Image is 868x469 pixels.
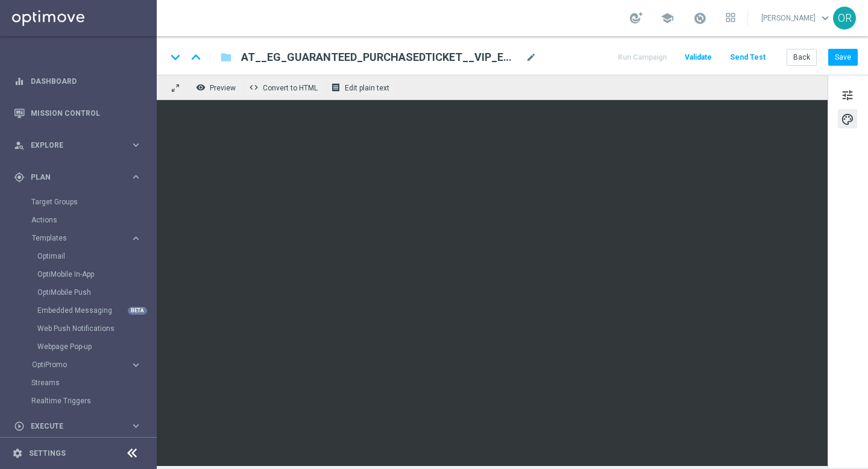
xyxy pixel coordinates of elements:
a: Dashboard [31,65,142,97]
div: Execute [14,421,130,432]
i: gps_fixed [14,172,25,183]
span: code [249,83,259,92]
button: Validate [683,49,714,66]
a: Web Push Notifications [37,324,125,333]
div: Optimail [37,247,156,265]
i: receipt [331,83,341,92]
div: Explore [14,140,130,151]
a: OptiMobile Push [37,288,125,297]
i: keyboard_arrow_right [130,171,142,183]
a: Streams [31,378,125,388]
div: OptiPromo [32,361,130,368]
span: AT__EG_GUARANTEED_PURCHASEDTICKET__VIP_EMA_T&T_LT(1) [241,50,521,65]
span: palette [841,112,854,127]
button: folder [219,48,233,67]
button: play_circle_outline Execute keyboard_arrow_right [13,421,142,431]
div: Plan [14,172,130,183]
span: school [661,11,674,25]
a: Optimail [37,251,125,261]
span: Convert to HTML [263,84,318,92]
div: BETA [128,307,147,315]
a: Realtime Triggers [31,396,125,406]
div: Templates [32,234,130,242]
div: Mission Control [14,97,142,129]
div: OptiMobile Push [37,283,156,301]
a: Target Groups [31,197,125,207]
a: Webpage Pop-up [37,342,125,351]
button: person_search Explore keyboard_arrow_right [13,140,142,150]
i: play_circle_outline [14,421,25,432]
a: Actions [31,215,125,225]
div: Templates [31,229,156,356]
i: keyboard_arrow_up [187,48,205,66]
span: Validate [685,53,712,61]
span: Edit plain text [345,84,389,92]
button: remove_red_eye Preview [193,80,241,95]
div: OptiPromo [31,356,156,374]
i: equalizer [14,76,25,87]
i: remove_red_eye [196,83,206,92]
div: Embedded Messaging [37,301,156,319]
button: palette [838,109,857,128]
div: OR [833,7,856,30]
span: Templates [32,234,118,242]
div: Actions [31,211,156,229]
i: keyboard_arrow_down [166,48,184,66]
button: Send Test [728,49,767,66]
button: tune [838,85,857,104]
a: OptiMobile In-App [37,269,125,279]
button: receipt Edit plain text [328,80,395,95]
span: Explore [31,142,130,149]
span: Plan [31,174,130,181]
span: Preview [210,84,236,92]
i: keyboard_arrow_right [130,139,142,151]
span: OptiPromo [32,361,118,368]
div: Web Push Notifications [37,319,156,338]
span: Execute [31,423,130,430]
button: code Convert to HTML [246,80,323,95]
div: Realtime Triggers [31,392,156,410]
a: Mission Control [31,97,142,129]
i: keyboard_arrow_right [130,359,142,371]
button: equalizer Dashboard [13,77,142,86]
div: Streams [31,374,156,392]
i: person_search [14,140,25,151]
div: OptiMobile In-App [37,265,156,283]
button: Mission Control [13,109,142,118]
i: keyboard_arrow_right [130,233,142,244]
div: Target Groups [31,193,156,211]
a: [PERSON_NAME]keyboard_arrow_down [760,9,833,27]
span: tune [841,87,854,103]
div: Dashboard [14,65,142,97]
span: keyboard_arrow_down [819,11,832,25]
i: folder [220,50,232,65]
button: Save [828,49,858,66]
i: settings [12,448,23,459]
a: Embedded Messaging [37,306,125,315]
a: Settings [29,450,66,457]
button: gps_fixed Plan keyboard_arrow_right [13,172,142,182]
button: OptiPromo keyboard_arrow_right [31,360,142,370]
div: Webpage Pop-up [37,338,156,356]
span: mode_edit [526,52,536,63]
i: keyboard_arrow_right [130,420,142,432]
button: Back [787,49,817,66]
button: Templates keyboard_arrow_right [31,233,142,243]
